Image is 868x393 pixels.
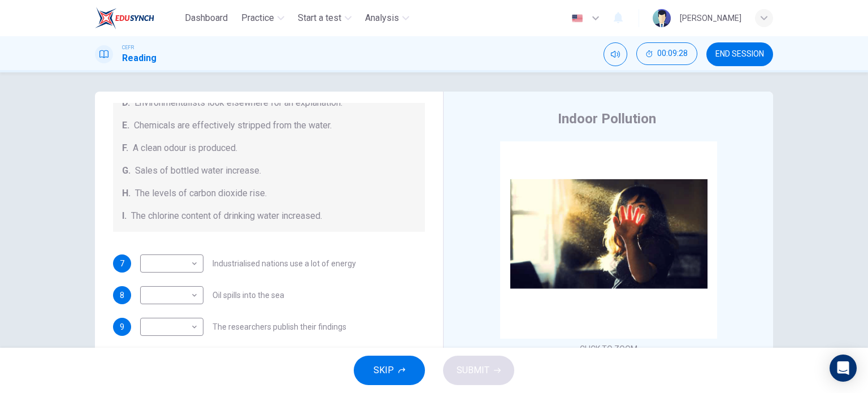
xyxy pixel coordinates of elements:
[131,209,322,223] span: The chlorine content of drinking water increased.
[604,42,627,66] div: Mute
[122,44,134,51] span: CEFR
[212,260,356,267] span: Industrialised nations use a lot of energy
[120,323,124,331] span: 9
[135,187,267,200] span: The levels of carbon dioxide rise.
[570,14,584,23] img: en
[680,11,741,25] div: [PERSON_NAME]
[122,209,127,223] span: I.
[122,96,130,110] span: D.
[361,8,414,28] button: Analysis
[180,8,232,28] button: Dashboard
[134,96,342,110] span: Environmentalists look elsewhere for an explanation.
[636,42,697,65] button: 00:09:28
[134,119,332,132] span: Chemicals are effectively stripped from the water.
[212,291,284,299] span: Oil spills into the sea
[374,362,394,378] span: SKIP
[120,291,124,299] span: 8
[120,260,124,267] span: 7
[95,7,154,29] img: EduSynch logo
[241,11,274,25] span: Practice
[122,164,131,178] span: G.
[237,8,289,28] button: Practice
[133,141,237,155] span: A clean odour is produced.
[122,141,128,155] span: F.
[653,9,671,27] img: Profile picture
[298,11,341,25] span: Start a test
[293,8,356,28] button: Start a test
[122,119,129,132] span: E.
[715,50,764,59] span: END SESSION
[95,7,180,29] a: EduSynch logo
[135,164,261,178] span: Sales of bottled water increase.
[636,42,697,66] div: Hide
[365,11,399,25] span: Analysis
[122,187,131,200] span: H.
[354,356,425,385] button: SKIP
[212,323,346,331] span: The researchers publish their findings
[122,51,157,65] h1: Reading
[185,11,228,25] span: Dashboard
[706,42,773,66] button: END SESSION
[830,355,857,382] div: Open Intercom Messenger
[558,110,656,128] h4: Indoor Pollution
[657,49,688,58] span: 00:09:28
